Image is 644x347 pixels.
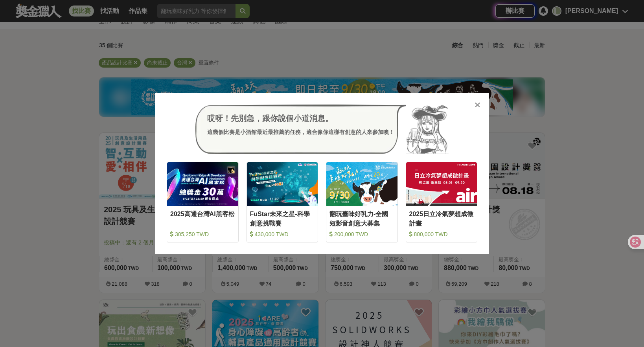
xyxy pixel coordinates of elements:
[207,112,394,124] div: 哎呀！先別急，跟你說個小道消息。
[329,230,394,238] div: 200,000 TWD
[170,230,235,238] div: 305,250 TWD
[167,162,239,242] a: Cover Image2025高通台灣AI黑客松 305,250 TWD
[247,162,318,206] img: Cover Image
[247,162,318,242] a: Cover ImageFuStar未來之星-科學創意挑戰賽 430,000 TWD
[406,105,449,154] img: Avatar
[326,162,397,206] img: Cover Image
[409,230,474,238] div: 800,000 TWD
[207,128,394,136] div: 這幾個比賽是小酒館最近最推薦的任務，適合像你這樣有創意的人來參加噢！
[326,162,398,242] a: Cover Image翻玩臺味好乳力-全國短影音創意大募集 200,000 TWD
[167,162,238,206] img: Cover Image
[406,162,478,242] a: Cover Image2025日立冷氣夢想成徵計畫 800,000 TWD
[250,230,315,238] div: 430,000 TWD
[329,209,394,227] div: 翻玩臺味好乳力-全國短影音創意大募集
[170,209,235,227] div: 2025高通台灣AI黑客松
[250,209,315,227] div: FuStar未來之星-科學創意挑戰賽
[409,209,474,227] div: 2025日立冷氣夢想成徵計畫
[406,162,477,206] img: Cover Image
